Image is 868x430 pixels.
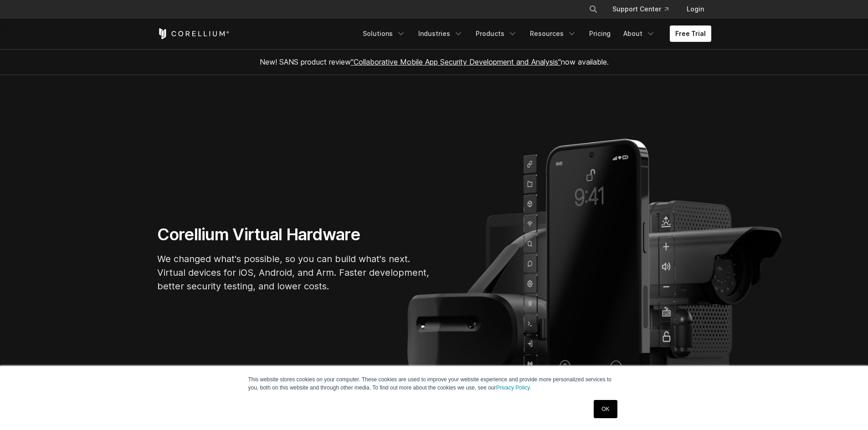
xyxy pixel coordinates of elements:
[248,375,620,392] p: This website stores cookies on your computer. These cookies are used to improve your website expe...
[157,224,431,245] h1: Corellium Virtual Hardware
[679,1,711,17] a: Login
[496,384,531,391] a: Privacy Policy.
[585,1,601,17] button: Search
[413,25,468,42] a: Industries
[618,25,661,42] a: About
[357,25,411,42] a: Solutions
[357,25,711,42] div: Navigation Menu
[605,1,676,17] a: Support Center
[594,400,617,418] a: OK
[670,25,711,42] a: Free Trial
[157,252,431,293] p: We changed what's possible, so you can build what's next. Virtual devices for iOS, Android, and A...
[584,25,616,42] a: Pricing
[351,57,561,66] a: "Collaborative Mobile App Security Development and Analysis"
[260,57,609,66] span: New! SANS product review now available.
[470,25,523,42] a: Products
[524,25,582,42] a: Resources
[578,1,711,17] div: Navigation Menu
[157,28,230,39] a: Corellium Home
